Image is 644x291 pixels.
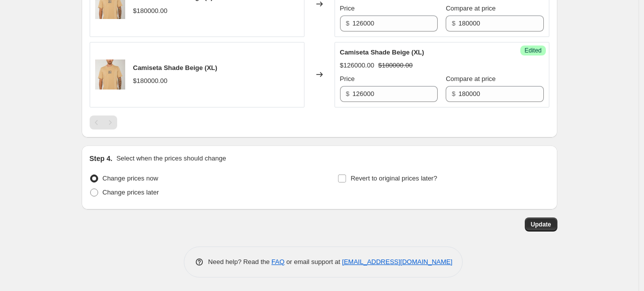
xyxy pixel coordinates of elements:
div: $180000.00 [133,6,168,16]
span: Compare at price [446,4,496,12]
h2: Step 4. [90,153,113,163]
div: $180000.00 [133,76,168,86]
span: $ [346,90,350,97]
span: Compare at price [446,75,496,82]
span: Revert to original prices later? [351,174,437,182]
a: FAQ [271,258,284,265]
div: $126000.00 [340,60,375,70]
span: Update [531,220,551,228]
p: Select when the prices should change [116,153,226,163]
span: Camiseta Shade Beige (XL) [133,64,217,71]
span: $ [452,90,455,97]
span: $ [452,19,455,27]
span: or email support at [284,258,342,265]
span: Edited [524,46,541,54]
span: Price [340,4,355,12]
span: Camiseta Shade Beige (XL) [340,48,424,56]
strike: $180000.00 [378,60,413,70]
span: Need help? Read the [208,258,272,265]
nav: Pagination [90,115,117,129]
img: Black21ECOM_1038_80x.jpg [95,59,125,89]
button: Update [525,217,557,231]
span: Change prices later [103,188,159,196]
span: $ [346,19,350,27]
span: Price [340,75,355,82]
a: [EMAIL_ADDRESS][DOMAIN_NAME] [342,258,452,265]
span: Change prices now [103,174,158,182]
